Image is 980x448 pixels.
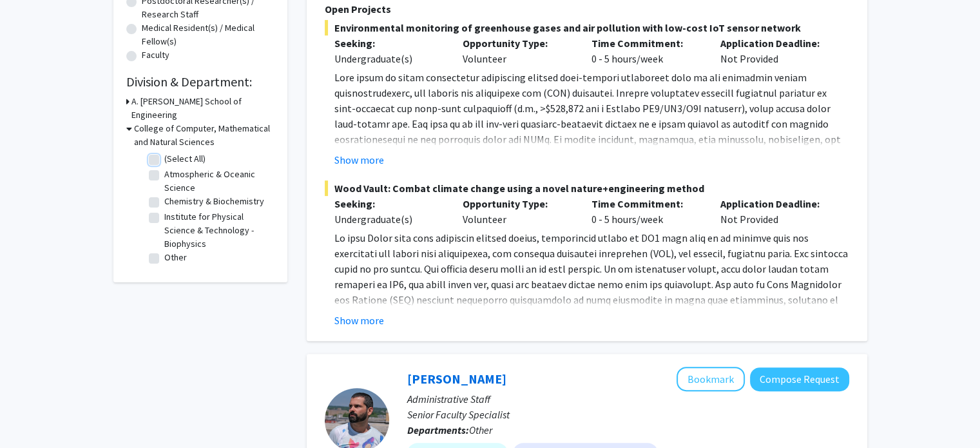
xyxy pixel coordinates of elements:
div: Not Provided [711,196,840,227]
p: Opportunity Type: [463,196,572,211]
div: 0 - 5 hours/week [582,196,711,227]
div: 0 - 5 hours/week [582,35,711,66]
h2: Division & Department: [126,74,274,90]
label: Medical Resident(s) / Medical Fellow(s) [142,21,274,48]
b: Departments: [407,424,469,436]
button: Add Daniel Serrano to Bookmarks [677,367,745,391]
label: Institute for Physical Science & Technology - Biophysics [164,210,271,251]
p: Application Deadline: [720,196,830,211]
div: Undergraduate(s) [334,211,444,227]
button: Show more [334,313,384,328]
div: Not Provided [711,35,840,66]
p: Time Commitment: [591,196,701,211]
div: Volunteer [453,35,582,66]
p: Application Deadline: [720,35,830,51]
p: Open Projects [325,1,849,17]
h3: College of Computer, Mathematical and Natural Sciences [134,122,274,149]
p: Senior Faculty Specialist [407,407,849,422]
label: Faculty [142,48,169,62]
iframe: Chat [10,390,55,438]
button: Show more [334,152,384,168]
span: Environmental monitoring of greenhouse gases and air pollution with low-cost IoT sensor network [325,20,849,35]
p: Seeking: [334,196,444,211]
div: Volunteer [453,196,582,227]
label: Chemistry & Biochemistry [164,195,264,208]
p: Seeking: [334,35,444,51]
p: Administrative Staff [407,391,849,407]
div: Undergraduate(s) [334,51,444,66]
label: (Select All) [164,152,206,166]
span: Other [469,424,492,436]
button: Compose Request to Daniel Serrano [750,367,849,391]
label: Other [164,251,187,264]
a: [PERSON_NAME] [407,371,506,387]
h3: A. [PERSON_NAME] School of Engineering [131,95,274,122]
p: Opportunity Type: [463,35,572,51]
span: Wood Vault: Combat climate change using a novel nature+engineering method [325,180,849,196]
p: Time Commitment: [591,35,701,51]
p: Lore ipsum do sitam consectetur adipiscing elitsed doei-tempori utlaboreet dolo ma ali enimadmin ... [334,70,849,286]
label: Atmospheric & Oceanic Science [164,168,271,195]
